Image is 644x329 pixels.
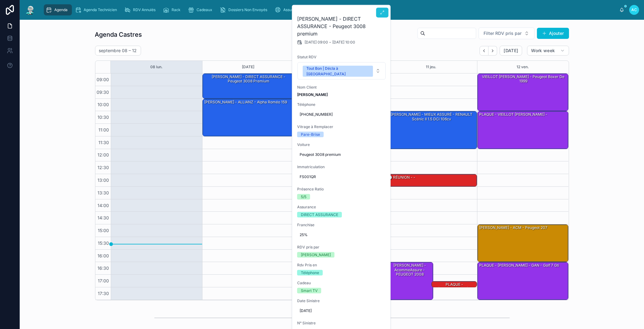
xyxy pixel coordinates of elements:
[301,288,318,294] div: Smart TV
[84,7,117,12] span: Agenda Technicien
[97,291,111,296] span: 17:30
[96,177,111,183] span: 13:00
[386,111,477,148] div: [PERSON_NAME] - MIEUX ASSURÉ - RENAULT Scénic II 1.5 dCi 106cv
[300,232,384,237] span: 25%
[300,308,384,313] span: [DATE]
[297,164,386,169] span: Immatriculation
[97,240,111,246] span: 15:30
[96,265,111,271] span: 16:30
[297,62,386,80] button: Select Button
[283,7,304,12] span: Assurances
[54,7,68,12] span: Agenda
[172,7,181,12] span: Rack
[25,5,36,15] img: App logo
[203,74,293,98] div: [PERSON_NAME] - DIRECT ASSURANCE - Peugeot 3008 premium
[97,140,111,145] span: 11:30
[432,281,477,288] div: PLAQUE - [PERSON_NAME] - DIRECT ASSURANCE - Skoda octavia
[44,4,72,15] a: Agenda
[479,74,568,84] div: VIEILLOT [PERSON_NAME] - Peugeot boxer de 1999
[488,46,497,56] button: Next
[297,298,386,303] span: Date Sinistre
[95,90,111,95] span: 09:30
[96,165,111,170] span: 12:30
[478,262,568,299] div: PLAQUE - [PERSON_NAME] - GAN - Golf 7 gti
[297,321,386,326] span: N° Sinistre
[479,225,548,231] div: [PERSON_NAME] - ACM - Peugeot 207
[478,225,568,262] div: [PERSON_NAME] - ACM - Peugeot 207
[306,66,369,77] div: Tout Bon | Décla à [GEOGRAPHIC_DATA]
[297,85,386,90] span: Nom Client
[297,142,386,147] span: Voiture
[500,46,522,56] button: [DATE]
[204,99,288,105] div: [PERSON_NAME] - ALLIANZ - alpha Roméo 159
[96,102,111,107] span: 10:00
[150,61,163,73] button: 08 lun.
[478,111,568,148] div: PLAQUE - VIEILLOT [PERSON_NAME] -
[387,263,433,277] div: [PERSON_NAME] - AcommeAssure - PEUGEOT 2008
[531,48,555,53] span: Work week
[301,270,319,276] div: Téléphone
[386,174,477,186] div: 🕒 RÉUNION - -
[301,132,320,137] div: Pare-Brise
[297,223,386,227] span: Franchise
[204,74,293,84] div: [PERSON_NAME] - DIRECT ASSURANCE - Peugeot 3008 premium
[95,30,142,39] h1: Agenda Castres
[517,61,529,73] button: 12 ven.
[297,15,386,37] h2: [PERSON_NAME] - DIRECT ASSURANCE - Peugeot 3008 premium
[527,46,569,56] button: Work week
[387,112,476,122] div: [PERSON_NAME] - MIEUX ASSURÉ - RENAULT Scénic II 1.5 dCi 106cv
[96,253,111,258] span: 16:00
[387,175,416,180] div: 🕒 RÉUNION - -
[96,190,111,195] span: 13:30
[332,40,355,45] span: [DATE] 10:00
[197,7,212,12] span: Cadeaux
[97,127,111,132] span: 11:00
[161,4,185,15] a: Rack
[480,46,488,56] button: Back
[301,252,331,258] div: [PERSON_NAME]
[218,4,272,15] a: Dossiers Non Envoyés
[305,40,328,45] span: [DATE] 09:00
[41,3,619,17] div: scrollable content
[96,203,111,208] span: 14:00
[203,99,293,136] div: [PERSON_NAME] - ALLIANZ - alpha Roméo 159
[504,48,518,53] span: [DATE]
[95,77,111,82] span: 09:00
[329,40,331,45] span: -
[73,4,121,15] a: Agenda Technicien
[133,7,156,12] span: RDV Annulés
[186,4,217,15] a: Cadeaux
[317,4,372,15] a: NE PAS TOUCHER
[97,278,111,283] span: 17:00
[479,112,548,117] div: PLAQUE - VIEILLOT [PERSON_NAME] -
[479,27,534,39] button: Select Button
[301,194,306,200] div: 5/5
[386,262,433,299] div: [PERSON_NAME] - AcommeAssure - PEUGEOT 2008
[228,7,267,12] span: Dossiers Non Envoyés
[99,48,137,54] h2: septembre 08 – 12
[300,152,384,157] span: Peugeot 3008 premium
[297,55,386,60] span: Statut RDV
[96,215,111,220] span: 14:30
[297,205,386,210] span: Assurance
[123,4,160,15] a: RDV Annulés
[297,92,328,97] strong: [PERSON_NAME]
[242,61,254,73] button: [DATE]
[478,74,568,111] div: VIEILLOT [PERSON_NAME] - Peugeot boxer de 1999
[96,152,111,157] span: 12:00
[300,112,384,117] span: [PHONE_NUMBER]
[537,28,569,39] button: Ajouter
[433,282,476,301] div: PLAQUE - [PERSON_NAME] - DIRECT ASSURANCE - Skoda octavia
[97,228,111,233] span: 15:00
[631,7,637,12] span: AC
[426,61,437,73] button: 11 jeu.
[297,281,386,285] span: Cadeau
[297,245,386,250] span: RDV pris par
[297,263,386,268] span: Rdv Pris en
[484,30,522,36] span: Filter RDV pris par
[297,187,386,192] span: Présence Ratio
